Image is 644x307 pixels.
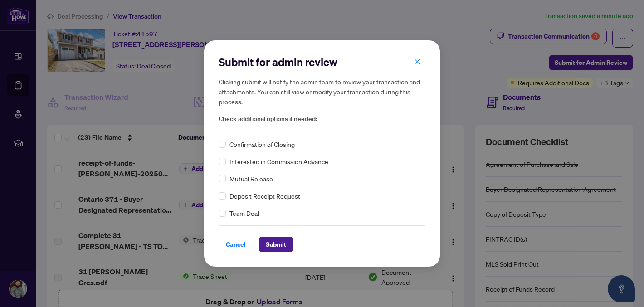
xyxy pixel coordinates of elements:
[266,237,286,252] span: Submit
[229,174,273,184] span: Mutual Release
[219,114,425,124] span: Check additional options if needed:
[414,58,420,65] span: close
[229,191,300,201] span: Deposit Receipt Request
[229,156,328,166] span: Interested in Commission Advance
[219,55,425,69] h2: Submit for admin review
[229,208,259,218] span: Team Deal
[259,237,293,252] button: Submit
[219,77,425,107] h5: Clicking submit will notify the admin team to review your transaction and attachments. You can st...
[226,237,246,252] span: Cancel
[229,139,295,149] span: Confirmation of Closing
[219,237,253,252] button: Cancel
